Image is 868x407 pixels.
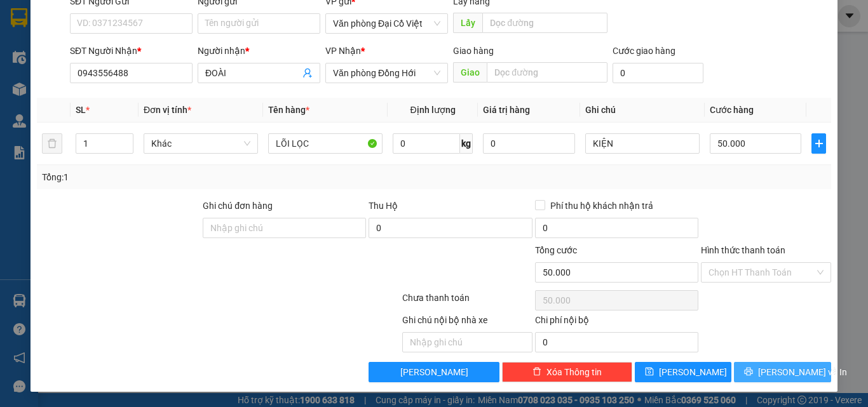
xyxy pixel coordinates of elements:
span: [PERSON_NAME] [659,365,727,379]
button: delete [42,133,62,154]
div: SĐT Người Nhận [70,44,193,58]
span: Định lượng [410,105,455,115]
span: Tổng cước [535,245,577,255]
h2: NZSP5BD9 [7,74,102,95]
span: Văn phòng Đồng Hới [333,63,440,83]
input: 0 [483,133,574,154]
span: SL [76,105,86,115]
label: Cước giao hàng [613,46,675,56]
span: Phí thu hộ khách nhận trả [545,199,658,213]
span: [PERSON_NAME] và In [758,365,847,379]
input: Cước giao hàng [613,63,703,83]
span: Giao hàng [453,46,494,56]
h2: VP Nhận: Văn phòng [PERSON_NAME] [67,74,307,194]
div: Chi phí nội bộ [535,313,698,332]
div: Ghi chú nội bộ nhà xe [402,313,532,332]
input: Ghi chú đơn hàng [203,218,366,238]
label: Hình thức thanh toán [701,245,785,255]
span: Văn phòng Đại Cồ Việt [333,14,440,33]
span: VP Nhận [325,46,361,56]
span: Thu Hộ [369,201,398,211]
div: Tổng: 1 [42,170,336,184]
input: Ghi Chú [585,133,700,154]
button: plus [811,133,826,154]
span: kg [460,133,473,154]
span: delete [532,367,541,377]
div: Chưa thanh toán [401,291,534,313]
input: VD: Bàn, Ghế [268,133,383,154]
span: printer [744,367,753,377]
span: Xóa Thông tin [546,365,602,379]
span: Cước hàng [710,105,754,115]
span: [PERSON_NAME] [400,365,468,379]
button: [PERSON_NAME] [369,362,499,382]
span: Đơn vị tính [144,105,191,115]
input: Dọc đường [482,13,607,33]
th: Ghi chú [580,98,705,123]
span: Lấy [453,13,482,33]
span: Giao [453,62,487,83]
span: plus [812,138,825,149]
span: Khác [151,134,250,153]
span: save [645,367,654,377]
b: [PERSON_NAME] [77,30,214,51]
button: printer[PERSON_NAME] và In [734,362,831,382]
button: deleteXóa Thông tin [502,362,632,382]
input: Dọc đường [487,62,607,83]
span: Tên hàng [268,105,309,115]
span: Giá trị hàng [483,105,530,115]
div: Người nhận [198,44,320,58]
span: user-add [302,68,313,78]
button: save[PERSON_NAME] [635,362,732,382]
input: Nhập ghi chú [402,332,532,352]
label: Ghi chú đơn hàng [203,201,273,211]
